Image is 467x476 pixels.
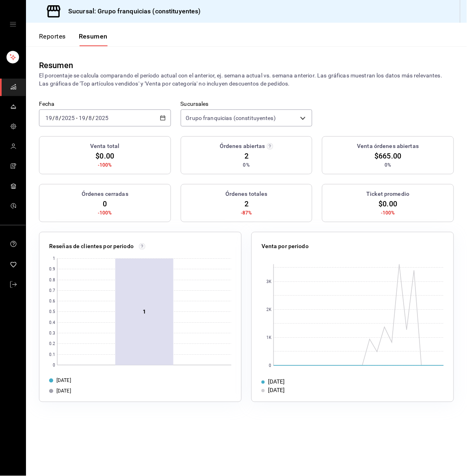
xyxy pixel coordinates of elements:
[39,32,108,46] div: navigation tabs
[268,386,285,395] div: [DATE]
[45,115,52,121] input: --
[49,353,55,357] text: 0.1
[267,308,272,312] text: 2K
[367,190,410,198] h3: Ticket promedio
[267,336,272,340] text: 1K
[49,388,231,395] div: [DATE]
[262,242,309,251] p: Venta por periodo
[89,115,93,121] input: --
[103,198,107,209] span: 0
[86,115,88,121] span: /
[10,21,16,28] button: open drawer
[357,142,419,150] h3: Venta órdenes abiertas
[55,115,59,121] input: --
[98,209,112,217] span: -100%
[49,278,55,283] text: 0.8
[95,115,109,121] input: ----
[241,209,252,217] span: -87%
[90,142,119,150] h3: Venta total
[49,267,55,272] text: 0.9
[244,198,249,209] span: 2
[53,363,55,368] text: 0
[244,150,249,161] span: 2
[268,378,285,386] div: [DATE]
[181,101,313,107] label: Sucursales
[269,364,272,368] text: 0
[98,161,112,169] span: -100%
[93,115,95,121] span: /
[49,321,55,325] text: 0.4
[220,142,265,150] h3: Órdenes abiertas
[49,377,231,384] div: [DATE]
[267,280,272,284] text: 3K
[49,289,55,293] text: 0.7
[95,150,114,161] span: $0.00
[186,114,276,122] span: Grupo franquicias (constituyentes)
[49,299,55,304] text: 0.6
[59,115,61,121] span: /
[39,71,454,88] p: El porcentaje se calcula comparando el período actual con el anterior, ej. semana actual vs. sema...
[381,209,395,217] span: -100%
[39,32,66,46] button: Reportes
[39,59,73,71] div: Resumen
[243,161,250,169] span: 0%
[53,257,55,261] text: 1
[76,115,78,121] span: -
[61,115,75,121] input: ----
[385,161,391,169] span: 0%
[52,115,55,121] span: /
[49,331,55,336] text: 0.3
[379,198,398,209] span: $0.00
[49,242,134,251] p: Reseñas de clientes por periodo
[49,310,55,314] text: 0.5
[375,150,402,161] span: $665.00
[39,101,171,107] label: Fecha
[49,342,55,346] text: 0.2
[79,32,108,46] button: Resumen
[78,115,86,121] input: --
[62,6,201,16] h3: Sucursal: Grupo franquicias (constituyentes)
[225,190,268,198] h3: Órdenes totales
[82,190,128,198] h3: Órdenes cerradas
